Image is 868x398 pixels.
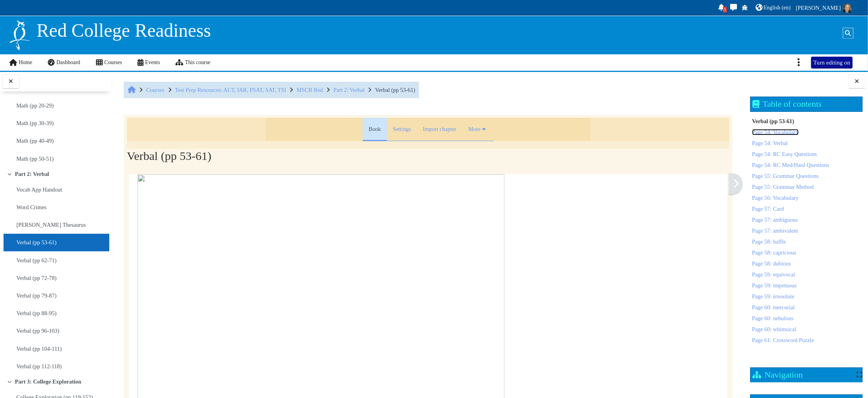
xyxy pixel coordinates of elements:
[16,290,57,301] a: Verbal (pp 79-87)
[168,54,218,71] a: This course
[375,87,416,93] a: Verbal (pp 53-61)
[752,173,819,179] a: Page 55: Grammar Questions
[752,217,798,223] a: Page 57: ambiguous
[7,172,12,176] span: Collapse
[16,184,62,195] a: Vocab App Handout
[40,54,88,71] a: Dashboard
[752,195,799,201] a: Page 56: Vocabulary
[16,135,54,146] a: Math (pp 40-49)
[755,2,792,14] a: English ‎(en)‎
[9,19,31,51] img: Logo
[752,370,803,380] h2: Navigation
[387,118,417,141] a: Settings
[790,54,808,71] a: Actions menu
[334,87,365,93] a: Part 2: Verbal
[9,54,210,71] nav: Site links
[175,87,286,93] a: Test Prep Resources: ACT, IAR, PSAT, SAT, TSI
[752,337,814,343] a: Page 61: Crossword Puzzle
[729,2,740,14] a: Toggle messaging drawer There are 0 unread conversations
[15,171,49,177] a: Part 2: Verbal
[857,371,862,378] div: Show / hide the block
[16,255,57,266] a: Verbal (pp 62-71)
[752,151,817,157] a: Page 54: RC Easy Questions
[16,273,57,283] a: Verbal (pp 72-78)
[363,118,387,141] a: Book
[7,380,12,384] span: Collapse
[16,153,54,164] a: Math (pp 50-51)
[297,87,323,93] a: MSCR Red
[88,54,130,71] a: Courses
[16,325,60,336] a: Verbal (pp 96-103)
[811,56,853,69] button: Turn editing on
[752,162,829,168] a: Page 54: RC Med/Hard Questions
[752,260,791,267] a: Page 58: dubious
[752,326,796,332] a: Page 60: whimsical
[741,5,748,11] i: Ad hoc debug (off)
[730,4,738,11] i: Toggle messaging drawer
[752,238,786,245] a: Page 58: baffle
[16,219,86,230] a: [PERSON_NAME] Thesaurus
[16,343,62,354] a: Verbal (pp 104-111)
[124,82,419,98] nav: Breadcrumb
[752,304,795,310] a: Page 60: mercurial
[716,2,727,14] div: Show notification window with 3 new notifications
[146,87,165,93] a: Courses
[104,59,122,65] span: Courses
[752,129,799,135] a: Page 54: Vocabulary
[752,118,794,124] strong: Verbal (pp 53-61)
[752,282,797,289] a: Page 59: impetuous
[740,2,750,14] a: Ad hoc debug (off)
[1,54,40,71] a: Home
[56,59,80,65] span: Dashboard
[16,118,54,129] a: Math (pp 30-39)
[752,228,798,234] a: Page 57: ambivalent
[36,20,211,41] span: Red College Readiness
[15,378,81,385] a: Part 3: College Exploration
[16,361,62,372] a: Verbal (pp 112-118)
[19,59,32,65] span: Home
[764,5,791,11] span: English ‎(en)‎
[752,206,784,212] a: Page 57: Card
[417,118,463,141] a: Import chapter
[795,2,854,14] a: User menu
[127,149,729,163] h2: Verbal (pp 53-61)
[16,237,57,248] a: Verbal (pp 53-61)
[752,184,814,190] a: Page 55: Grammar Method
[752,99,822,109] h2: Table of contents
[796,5,841,11] span: [PERSON_NAME]
[752,140,788,146] a: Page 54: Verbal
[185,59,210,65] span: This course
[16,100,54,111] a: Math (pp 20-29)
[16,202,47,213] a: Word Crimes
[462,118,494,141] a: More
[752,315,794,321] a: Page 60: nebulous
[752,271,795,278] a: Page 59: equivocal
[145,59,160,65] span: Events
[797,57,800,67] i: Actions menu
[752,249,796,256] a: Page 58: capricious
[16,308,57,319] a: Verbal (pp 88-95)
[723,7,727,13] div: 3
[752,293,794,299] a: Page 59: irresolute
[130,54,168,71] a: Events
